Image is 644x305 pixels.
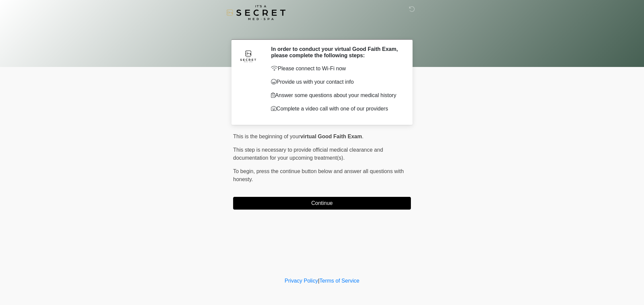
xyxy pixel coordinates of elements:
[362,134,363,139] span: .
[318,278,319,284] a: |
[233,134,300,139] span: This is the beginning of your
[238,46,258,66] img: Agent Avatar
[226,5,285,20] img: It's A Secret Med Spa Logo
[233,168,404,182] span: press the continue button below and answer all questions with honesty.
[233,197,411,210] button: Continue
[319,278,359,284] a: Terms of Service
[233,168,256,174] span: To begin,
[285,278,318,284] a: Privacy Policy
[300,134,362,139] strong: virtual Good Faith Exam
[271,91,401,99] p: Answer some questions about your medical history
[271,78,401,86] p: Provide us with your contact info
[228,24,416,36] h1: ‎ ‎
[271,105,401,113] p: Complete a video call with one of our providers
[271,65,401,73] p: Please connect to Wi-Fi now
[271,46,401,59] h2: In order to conduct your virtual Good Faith Exam, please complete the following steps:
[233,147,383,161] span: This step is necessary to provide official medical clearance and documentation for your upcoming ...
